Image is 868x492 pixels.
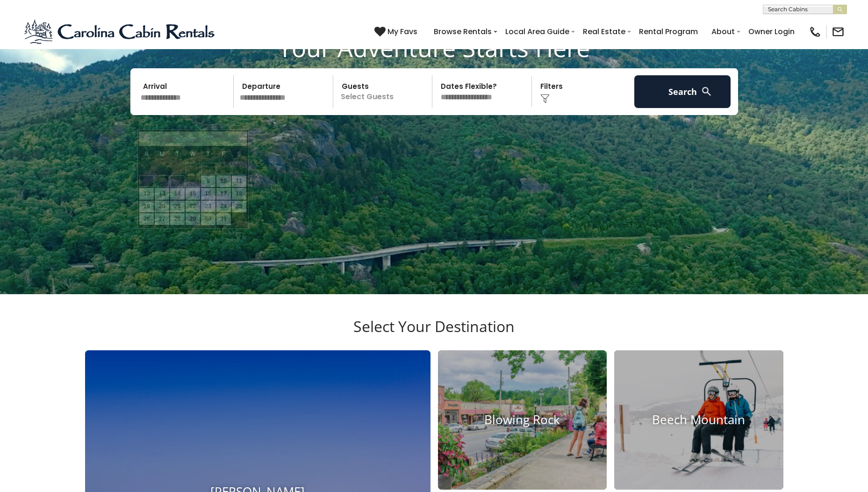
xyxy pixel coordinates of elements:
a: 20 [155,201,169,212]
a: Owner Login [744,23,799,40]
span: October [172,135,197,142]
button: Search [634,75,731,108]
p: Select Guests [336,75,432,108]
img: search-regular-white.png [701,86,712,97]
span: Next [236,135,244,143]
span: Saturday [237,151,241,157]
span: My Favs [387,26,417,37]
a: My Favs [374,26,420,38]
a: 9 [201,175,215,187]
span: Wednesday [190,151,196,157]
img: Blue-2.png [23,18,217,46]
a: 26 [139,213,154,225]
a: Beech Mountain [614,350,783,490]
a: 10 [216,175,231,187]
h3: Select Your Destination [84,318,785,350]
a: Local Area Guide [501,23,574,40]
a: 23 [201,201,215,212]
a: 16 [201,188,215,200]
span: Monday [159,151,165,157]
a: 24 [216,201,231,212]
a: 28 [170,213,185,225]
a: 18 [232,188,246,200]
a: Rental Program [634,23,703,40]
span: Sunday [145,151,149,157]
a: 29 [186,213,200,225]
a: Next [234,133,246,145]
span: Thursday [207,151,210,157]
img: filter--v1.png [540,94,550,103]
a: 19 [139,201,154,212]
a: 27 [155,213,169,225]
a: 13 [155,188,169,200]
span: Friday [222,151,225,157]
span: 2025 [199,135,214,142]
a: 22 [186,201,200,212]
a: 31 [216,213,231,225]
a: 14 [170,188,185,200]
a: Blowing Rock [438,350,607,490]
a: 17 [216,188,231,200]
a: 12 [139,188,154,200]
a: 30 [201,213,215,225]
a: 25 [232,201,246,212]
a: 21 [170,201,185,212]
h4: Beech Mountain [614,413,783,427]
span: Tuesday [176,151,179,157]
a: Real Estate [578,23,630,40]
img: phone-regular-black.png [809,25,822,38]
h4: Blowing Rock [438,413,607,427]
img: mail-regular-black.png [832,25,845,38]
a: About [707,23,739,40]
a: 15 [186,188,200,200]
a: Browse Rentals [429,23,496,40]
a: 11 [232,175,246,187]
h1: Your Adventure Starts Here [7,33,861,62]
